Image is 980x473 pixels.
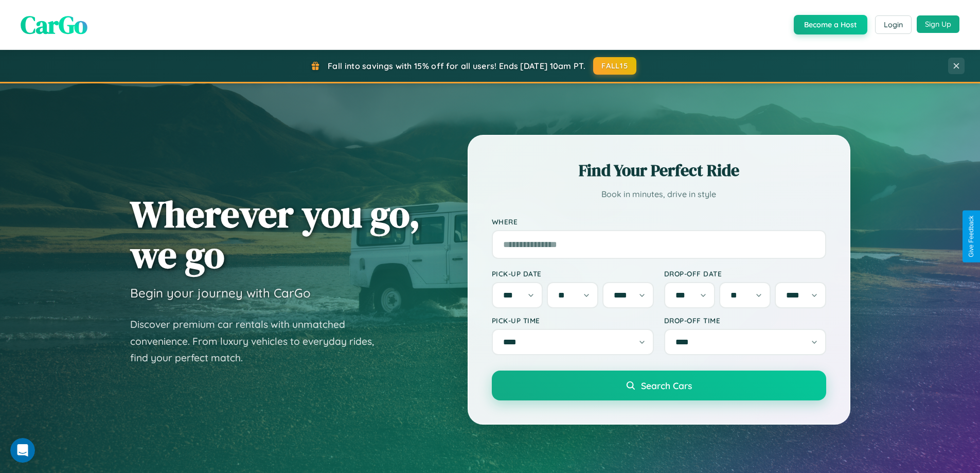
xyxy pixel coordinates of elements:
label: Drop-off Date [664,269,826,278]
p: Discover premium car rentals with unmatched convenience. From luxury vehicles to everyday rides, ... [130,316,387,366]
label: Where [492,217,826,226]
span: Fall into savings with 15% off for all users! Ends [DATE] 10am PT. [328,61,585,71]
div: Give Feedback [968,216,975,257]
p: Book in minutes, drive in style [492,187,826,202]
button: Login [875,15,912,34]
span: Search Cars [641,380,692,391]
h2: Find Your Perfect Ride [492,159,826,182]
label: Drop-off Time [664,316,826,325]
button: Become a Host [794,15,867,34]
h1: Wherever you go, we go [130,194,420,275]
label: Pick-up Date [492,269,654,278]
iframe: Intercom live chat [10,438,35,463]
button: Search Cars [492,371,826,400]
button: FALL15 [593,57,636,75]
span: CarGo [21,8,87,42]
label: Pick-up Time [492,316,654,325]
h3: Begin your journey with CarGo [130,285,311,301]
button: Sign Up [917,15,959,33]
